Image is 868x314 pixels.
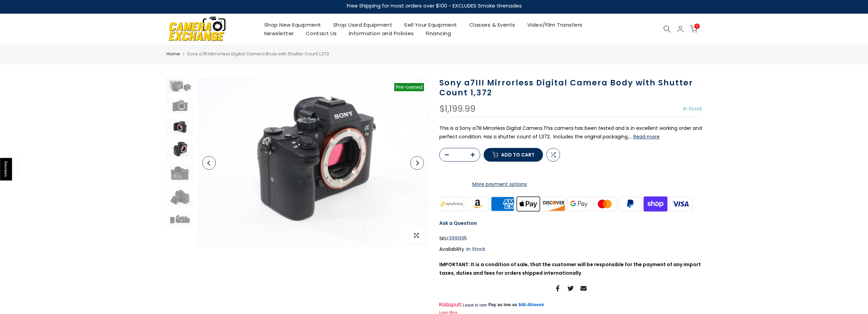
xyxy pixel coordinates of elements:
[515,195,541,212] img: apple pay
[166,211,194,227] img: Sony a7III Mirrorless Digital Camera Body with Shutter Count 1,372 Digital Cameras - Digital Mirr...
[439,245,702,254] div: Availability :
[490,195,516,212] img: american express
[166,163,194,182] img: Sony a7III Mirrorless Digital Camera Body with Shutter Count 1,372 Digital Cameras - Digital Mirr...
[668,195,694,212] img: visa
[187,51,329,57] span: Sony a7III Mirrorless Digital Camera Body with Shutter Count 1,372
[166,139,194,160] img: Sony a7III Mirrorless Digital Camera Body with Shutter Count 1,372 Digital Cameras - Digital Mirr...
[347,2,521,9] strong: Free Shipping for most orders over $100 - EXCLUDES Smoke Grenades
[592,195,617,212] img: master
[410,156,424,170] button: Next
[465,195,490,212] img: amazon payments
[166,97,194,115] img: Sony a7III Mirrorless Digital Camera Body with Shutter Count 1,372 Digital Cameras - Digital Mirr...
[197,78,429,248] img: Sony a7III Mirrorless Digital Camera Body with Shutter Count 1,372 Digital Cameras - Digital Mirr...
[202,156,216,170] button: Previous
[166,119,194,136] img: Sony a7III Mirrorless Digital Camera Body with Shutter Count 1,372 Digital Cameras - Digital Mirr...
[439,180,560,189] a: More payment options
[166,51,180,57] a: Home
[420,29,457,38] a: Financing
[439,78,702,98] h1: Sony a7III Mirrorless Digital Camera Body with Shutter Count 1,372
[518,302,544,308] a: $48.46/week
[501,152,534,157] span: Add to cart
[439,234,702,243] div: SKU:
[166,78,194,94] img: Sony a7III Mirrorless Digital Camera Body with Shutter Count 1,372 Digital Cameras - Digital Mirr...
[521,21,588,29] a: Video/Film Transfers
[617,195,643,212] img: paypal
[449,234,467,243] span: 3391335
[488,302,517,308] span: Pay as low as
[690,25,697,33] a: 0
[580,284,587,292] a: Share on Email
[327,21,398,29] a: Shop Used Equipment
[439,105,475,113] div: $1,199.99
[258,29,300,38] a: Newsletter
[484,148,543,162] button: Add to cart
[439,261,701,276] strong: IMPORTANT: It is a condition of sale, that the customer will be responsible for the payment of an...
[439,220,477,227] a: Ask a Question
[258,21,327,29] a: Shop New Equipment
[567,195,592,212] img: google pay
[555,284,561,292] a: Share on Facebook
[633,134,660,140] button: Read more
[541,195,567,212] img: discover
[439,124,702,141] p: This is a Sony a7III Mirrorless Digital Camera.This camera has been tested and is in excellent wo...
[343,29,420,38] a: Information and Policies
[398,21,464,29] a: Sell Your Equipment
[643,195,668,212] img: shopify pay
[568,284,574,292] a: Share on Twitter
[467,246,485,252] span: In Stock
[683,105,702,112] span: In Stock
[166,186,194,208] img: Sony a7III Mirrorless Digital Camera Body with Shutter Count 1,372 Digital Cameras - Digital Mirr...
[463,21,521,29] a: Classes & Events
[439,195,465,212] img: synchrony
[462,302,487,308] span: Lease to own
[300,29,343,38] a: Contact Us
[694,24,700,29] span: 0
